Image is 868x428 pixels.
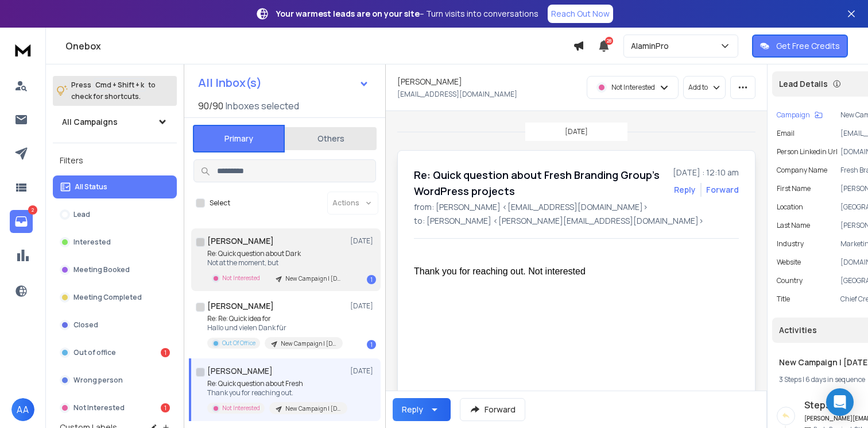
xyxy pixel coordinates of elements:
[805,375,865,384] span: 6 days in sequence
[777,110,810,120] p: Campaign
[777,295,790,304] p: title
[414,201,739,213] p: from: [PERSON_NAME] <[EMAIL_ADDRESS][DOMAIN_NAME]>
[776,40,840,52] p: Get Free Credits
[73,376,123,385] p: Wrong person
[226,99,299,113] h3: Inboxes selected
[65,39,573,53] h1: Onebox
[548,5,613,23] a: Reach Out Now
[10,210,33,233] a: 2
[414,167,666,199] h1: Re: Quick question about Fresh Branding Group’s WordPress projects
[414,215,739,227] p: to: [PERSON_NAME] <[PERSON_NAME][EMAIL_ADDRESS][DOMAIN_NAME]>
[414,266,586,276] span: Thank you for reaching out. Not interested
[75,182,107,192] p: All Status
[611,83,655,92] p: Not Interested
[193,125,285,152] button: Primary
[350,301,376,311] p: [DATE]
[674,184,696,196] button: Reply
[73,320,98,330] p: Closed
[222,339,255,347] p: Out Of Office
[276,8,538,20] p: – Turn visits into conversations
[11,398,34,421] button: AA
[777,221,810,230] p: Last Name
[73,348,116,357] p: Out of office
[565,127,588,136] p: [DATE]
[777,202,803,212] p: location
[777,110,823,120] button: Campaign
[222,274,260,282] p: Not Interested
[207,300,274,312] h1: [PERSON_NAME]
[73,293,142,302] p: Meeting Completed
[777,166,827,175] p: Company Name
[53,341,177,364] button: Out of office1
[688,83,708,92] p: Add to
[706,184,739,196] div: Forward
[71,79,156,102] p: Press to check for shortcuts.
[28,205,37,215] p: 2
[11,39,34,60] img: logo
[777,276,803,285] p: Country
[161,348,170,357] div: 1
[276,8,420,19] strong: Your warmest leads are on your site
[350,236,376,246] p: [DATE]
[198,77,262,89] h1: All Inbox(s)
[207,323,343,333] p: Hallo und vielen Dank für
[285,404,340,413] p: New Campaign | [DATE]
[779,375,801,384] span: 3 Steps
[397,76,462,87] h1: [PERSON_NAME]
[826,388,854,416] div: Open Intercom Messenger
[73,238,111,247] p: Interested
[189,71,378,94] button: All Inbox(s)
[551,8,610,20] p: Reach Out Now
[281,339,336,348] p: New Campaign | [DATE] | EU
[53,258,177,281] button: Meeting Booked
[350,366,376,376] p: [DATE]
[94,78,146,91] span: Cmd + Shift + k
[752,35,848,58] button: Get Free Credits
[53,152,177,169] h3: Filters
[605,37,613,45] span: 28
[367,275,376,284] div: 1
[53,203,177,226] button: Lead
[53,231,177,254] button: Interested
[779,78,828,90] p: Lead Details
[367,340,376,349] div: 1
[62,116,118,128] h1: All Campaigns
[777,239,804,249] p: industry
[73,210,90,219] p: Lead
[285,126,377,151] button: Others
[207,249,345,258] p: Re: Quick question about Dark
[207,365,273,377] h1: [PERSON_NAME]
[53,369,177,392] button: Wrong person
[285,274,340,283] p: New Campaign | [DATE] | EU
[53,110,177,133] button: All Campaigns
[222,404,260,412] p: Not Interested
[53,175,177,198] button: All Status
[460,398,525,421] button: Forward
[73,403,125,412] p: Not Interested
[777,258,801,267] p: website
[207,314,343,323] p: Re: Re: Quick idea for
[777,129,795,138] p: Email
[53,396,177,419] button: Not Interested1
[777,147,838,156] p: Person Linkedin Url
[53,286,177,309] button: Meeting Completed
[673,167,739,178] p: [DATE] : 12:10 am
[73,265,130,274] p: Meeting Booked
[393,398,451,421] button: Reply
[397,90,517,99] p: [EMAIL_ADDRESS][DOMAIN_NAME]
[207,388,345,398] p: Thank you for reaching out.
[777,184,811,193] p: First Name
[198,99,223,113] span: 90 / 90
[161,403,170,412] div: 1
[207,235,274,247] h1: [PERSON_NAME]
[402,404,423,415] div: Reply
[53,314,177,337] button: Closed
[207,258,345,267] p: Not at the moment, but
[210,198,230,208] label: Select
[631,40,673,52] p: AlaminPro
[207,379,345,388] p: Re: Quick question about Fresh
